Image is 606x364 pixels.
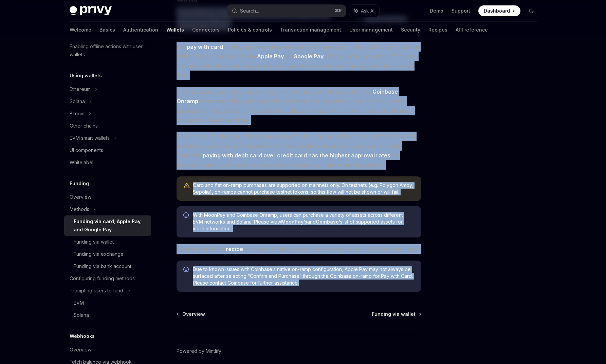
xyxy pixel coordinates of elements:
a: Whitelabel [64,156,151,169]
div: Funding via card, Apple Pay, and Google Pay [74,217,147,234]
a: Support [452,7,470,14]
div: Configuring funding methods [70,274,135,283]
a: Basics [99,22,115,38]
span: The funding option enables users to purchase assets with a debit card, including with browser pay... [177,42,421,80]
div: Methods [70,205,89,213]
a: Funding via wallet [64,236,151,248]
div: Prompting users to fund [70,287,123,295]
span: Dashboard [484,7,510,14]
a: Funding via exchange [64,248,151,260]
div: Funding via wallet [74,238,114,246]
a: UI components [64,144,151,156]
span: Due to known issues with Coinbase’s native on-ramp configuration, Apple Pay may not always be sur... [193,266,415,286]
a: Other chains [64,120,151,132]
div: Card and fiat on-ramp purchases are supported on mainnets only. On testnets (e.g. Polygon Amoy, S... [193,182,415,195]
svg: Warning [183,183,190,189]
div: Solana [74,311,89,319]
span: Overview [182,311,205,318]
span: Please refer to our for a step-by-step guide on how to enable card funding in your app. [177,244,421,254]
a: Funding via bank account [64,260,151,272]
img: dark logo [70,6,112,16]
a: API reference [456,22,488,38]
a: Transaction management [280,22,341,38]
div: Overview [70,193,91,201]
div: Whitelabel [70,158,93,167]
a: Dashboard [478,5,520,16]
svg: Info [183,212,190,219]
a: EVM [64,297,151,309]
button: Toggle dark mode [526,5,537,16]
strong: paying with debit card over credit card has the highest approval rates [203,152,390,159]
a: Overview [64,191,151,203]
a: Demo [430,7,443,14]
div: Ethereum [70,85,91,93]
div: Enabling offline actions with user wallets [70,42,147,59]
a: Solana [64,309,151,321]
svg: Info [183,267,190,273]
a: Configuring funding methods [64,272,151,285]
a: Welcome [70,22,91,38]
a: Policies & controls [228,22,272,38]
a: Connectors [192,22,220,38]
div: Funding via bank account [74,262,131,270]
a: Security [401,22,420,38]
div: EVM smart wallets [70,134,110,142]
span: Please note that these purchases are not immediate, and depending on the payment method selected ... [177,132,421,170]
div: Funding via exchange [74,250,124,258]
div: Bitcoin [70,110,85,118]
a: Overview [64,344,151,356]
span: Privy facilitates card purchases through onramp providers like MoonPay or embedded within your ap... [177,87,421,125]
a: Recipes [428,22,447,38]
div: UI components [70,146,103,154]
strong: Apple Pay [257,53,284,60]
div: Search... [240,7,259,15]
div: Solana [70,97,85,106]
a: Enabling offline actions with user wallets [64,40,151,61]
span: With MoonPay and Coinbase Onramp, users can purchase a variety of assets across different EVM net... [193,212,415,232]
h5: Funding [70,179,89,188]
span: Funding via wallet [372,311,416,318]
strong: pay with card [187,43,223,50]
button: Search...⌘K [227,5,346,17]
a: recipe [226,246,243,253]
div: Overview [70,346,91,354]
a: Coinbase’s [316,219,343,225]
div: Other chains [70,122,98,130]
button: Ask AI [349,5,379,17]
a: Wallets [166,22,184,38]
a: User management [349,22,393,38]
strong: Google Pay [293,53,324,60]
a: Funding via card, Apple Pay, and Google Pay [64,215,151,236]
a: Funding via wallet [372,311,421,318]
div: EVM [74,299,84,307]
a: MoonPay’s [281,219,307,225]
span: Ask AI [361,7,374,14]
a: Overview [177,311,205,318]
a: Authentication [123,22,158,38]
span: ⌘ K [335,8,342,14]
h5: Using wallets [70,72,102,80]
h5: Webhooks [70,332,95,340]
a: Powered by Mintlify [177,348,221,355]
